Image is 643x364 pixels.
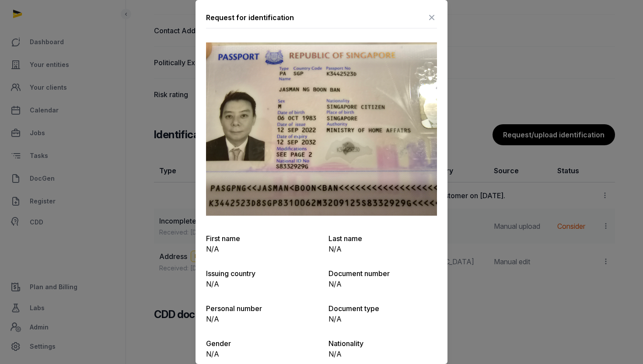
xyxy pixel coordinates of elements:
[328,349,437,359] p: N/A
[206,233,315,244] p: First name
[206,42,437,216] img: onfido-176036304504OwCdt7xJ21PoEtVaM1LXklw5HClC4blya5Tea6.jpg
[328,244,437,254] p: N/A
[328,268,437,279] p: Document number
[206,314,315,324] p: N/A
[206,303,315,314] p: Personal number
[206,338,315,349] p: Gender
[328,338,437,349] p: Nationality
[328,233,437,244] p: Last name
[328,279,437,289] p: N/A
[206,12,294,23] div: Request for identification
[206,349,315,359] p: N/A
[328,314,437,324] p: N/A
[328,303,437,314] p: Document type
[206,268,315,279] p: Issuing country
[206,279,315,289] p: N/A
[206,244,315,254] p: N/A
